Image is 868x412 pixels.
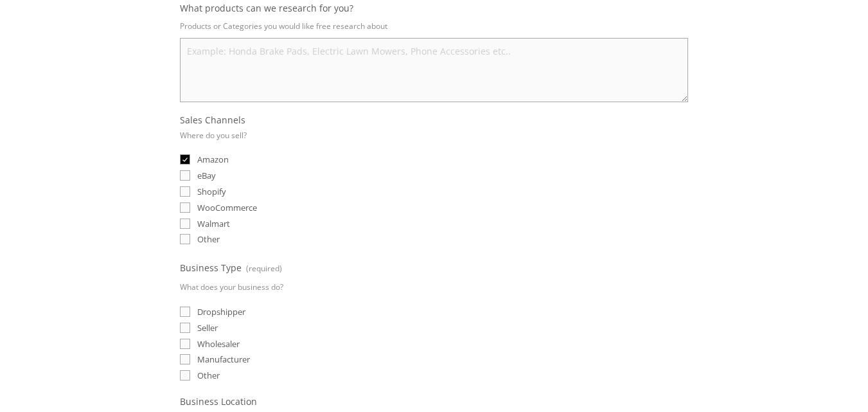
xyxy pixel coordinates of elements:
[180,154,190,165] input: Amazon
[180,219,190,229] input: Walmart
[197,322,218,334] span: Seller
[246,259,282,278] span: (required)
[180,278,283,296] p: What does your business do?
[180,234,190,244] input: Other
[197,154,229,165] span: Amazon
[180,262,242,274] span: Business Type
[180,17,688,35] p: Products or Categories you would like free research about
[197,338,240,350] span: Wholesaler
[180,307,190,317] input: Dropshipper
[180,354,190,364] input: Manufacturer
[180,2,353,14] span: What products can we research for you?
[197,370,220,381] span: Other
[180,323,190,333] input: Seller
[197,354,250,365] span: Manufacturer
[180,126,247,145] p: Where do you sell?
[180,202,190,213] input: WooCommerce
[180,395,257,408] span: Business Location
[197,202,257,213] span: WooCommerce
[197,186,226,197] span: Shopify
[197,218,230,229] span: Walmart
[180,339,190,349] input: Wholesaler
[180,114,245,126] span: Sales Channels
[180,186,190,197] input: Shopify
[180,170,190,181] input: eBay
[197,170,216,181] span: eBay
[197,233,220,245] span: Other
[197,306,245,318] span: Dropshipper
[180,370,190,381] input: Other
